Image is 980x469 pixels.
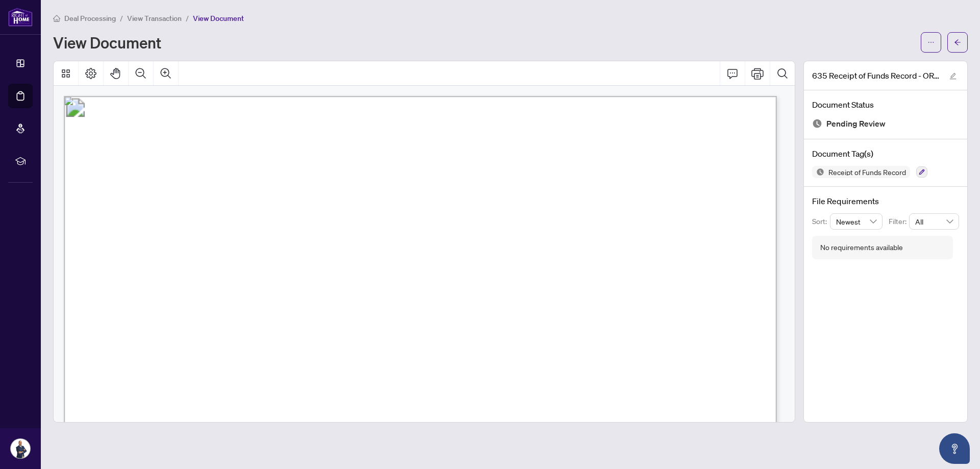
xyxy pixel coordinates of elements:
[53,34,161,51] h1: View Document
[812,166,824,178] img: Status Icon
[812,118,822,129] img: Document Status
[836,214,877,229] span: Newest
[11,439,30,458] img: Profile Icon
[186,12,189,24] li: /
[127,14,182,23] span: View Transaction
[812,147,959,160] h4: Document Tag(s)
[820,242,903,253] div: No requirements available
[954,39,961,46] span: arrow-left
[889,216,909,227] p: Filter:
[927,39,935,46] span: ellipsis
[812,98,959,111] h4: Document Status
[120,12,123,24] li: /
[824,168,910,176] span: Receipt of Funds Record
[915,214,953,229] span: All
[8,8,33,27] img: logo
[812,216,830,227] p: Sort:
[949,72,957,80] span: edit
[193,14,244,23] span: View Document
[812,69,940,82] span: 635 Receipt of Funds Record - OREA_[DATE] 13_42_10.pdf
[939,433,970,464] button: Open asap
[812,195,959,207] h4: File Requirements
[53,15,60,22] span: home
[64,14,116,23] span: Deal Processing
[826,117,886,131] span: Pending Review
